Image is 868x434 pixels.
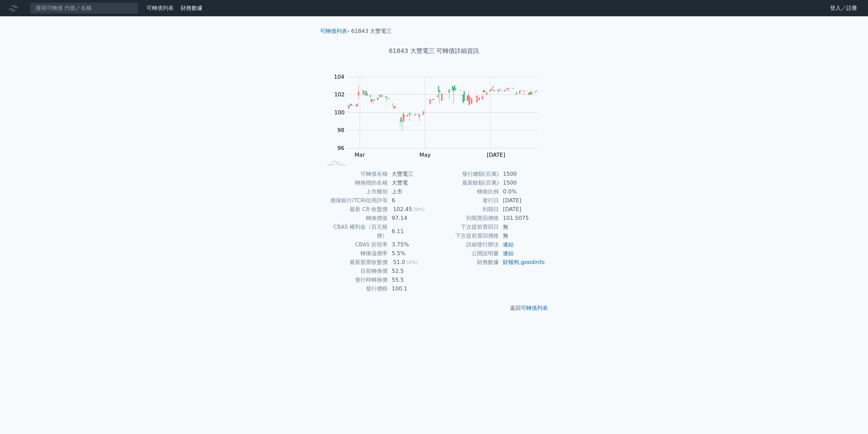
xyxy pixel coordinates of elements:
a: goodinfo [521,259,545,265]
td: 1500 [499,178,545,187]
td: 3.75% [388,240,434,249]
tspan: Mar [355,152,365,158]
a: 登入／註冊 [825,3,863,14]
td: 轉換價值 [323,214,388,223]
td: 發行價格 [323,284,388,293]
td: 大豐電三 [388,170,434,178]
td: 最新 CB 收盤價 [323,205,388,214]
div: 102.45 [392,205,413,214]
h1: 61843 大豐電三 可轉債詳細資訊 [315,46,553,56]
td: 100.1 [388,284,434,293]
td: 轉換標的名稱 [323,178,388,187]
a: 連結 [503,241,514,248]
tspan: 98 [337,127,344,133]
td: 最新股票收盤價 [323,258,388,267]
td: CBAS 折現率 [323,240,388,249]
span: (0%) [407,260,418,265]
td: 上市 [388,187,434,196]
input: 搜尋可轉債 代號／名稱 [30,2,138,14]
div: 51.0 [392,258,407,267]
a: 財務數據 [181,5,202,11]
td: 到期賣回價格 [434,214,499,223]
tspan: May [419,152,431,158]
td: 發行日 [434,196,499,205]
td: 101.5075 [499,214,545,223]
td: 轉換比例 [434,187,499,196]
li: 61843 大豐電三 [351,27,392,35]
tspan: 102 [334,91,345,98]
td: 發行時轉換價 [323,276,388,284]
td: 擔保銀行/TCRI信用評等 [323,196,388,205]
a: 連結 [503,250,514,257]
td: 6 [388,196,434,205]
td: 上市櫃別 [323,187,388,196]
td: 目前轉換價 [323,267,388,276]
tspan: 100 [334,109,345,116]
g: Chart [331,74,548,158]
td: 無 [499,231,545,240]
td: 下次提前賣回日 [434,223,499,231]
td: 97.14 [388,214,434,223]
td: 無 [499,223,545,231]
td: 52.5 [388,267,434,276]
td: 5.5% [388,249,434,258]
td: 55.5 [388,276,434,284]
tspan: 96 [337,145,344,151]
td: 1500 [499,170,545,178]
td: 可轉債名稱 [323,170,388,178]
td: 到期日 [434,205,499,214]
td: , [499,258,545,267]
span: (0%) [413,207,425,212]
td: 0.0% [499,187,545,196]
td: 發行總額(百萬) [434,170,499,178]
td: 6.11 [388,223,434,240]
td: 大豐電 [388,178,434,187]
td: [DATE] [499,196,545,205]
td: 最新餘額(百萬) [434,178,499,187]
a: 可轉債列表 [320,28,347,34]
a: 可轉債列表 [146,5,174,11]
td: 下次提前賣回價格 [434,231,499,240]
td: CBAS 權利金（百元報價） [323,223,388,240]
td: 財務數據 [434,258,499,267]
tspan: 104 [334,74,344,80]
li: › [320,27,349,35]
td: [DATE] [499,205,545,214]
a: 財報狗 [503,259,519,265]
tspan: [DATE] [487,152,505,158]
p: 返回 [315,304,553,312]
td: 詳細發行辦法 [434,240,499,249]
td: 轉換溢價率 [323,249,388,258]
a: 可轉債列表 [521,305,548,311]
td: 公開說明書 [434,249,499,258]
